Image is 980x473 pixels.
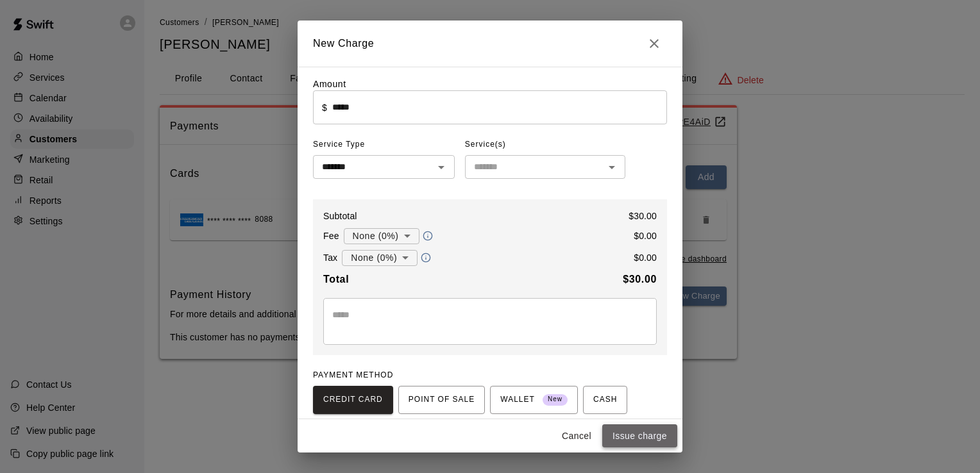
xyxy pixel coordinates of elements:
span: WALLET [500,390,568,410]
p: $ 30.00 [629,210,657,222]
span: CASH [593,390,617,410]
button: Cancel [556,424,597,448]
button: Open [432,158,450,176]
button: CREDIT CARD [313,386,393,414]
p: $ 0.00 [634,251,657,264]
b: $ 30.00 [623,274,657,285]
p: Tax [323,251,337,264]
span: Service(s) [465,135,506,155]
span: PAYMENT METHOD [313,370,393,379]
span: Service Type [313,135,455,155]
p: Fee [323,229,339,242]
div: None (0%) [344,224,419,248]
span: New [543,391,568,408]
p: Subtotal [323,210,357,222]
button: Issue charge [602,424,677,448]
b: Total [323,274,349,285]
label: Amount [313,79,346,89]
p: $ [322,101,327,114]
span: POINT OF SALE [409,390,475,410]
button: POINT OF SALE [398,386,485,414]
button: CASH [583,386,627,414]
span: CREDIT CARD [323,390,383,410]
button: Close [641,31,667,56]
h2: New Charge [298,21,682,67]
button: Open [603,158,621,176]
button: WALLET New [490,386,578,414]
p: $ 0.00 [634,229,657,242]
div: None (0%) [342,246,418,270]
